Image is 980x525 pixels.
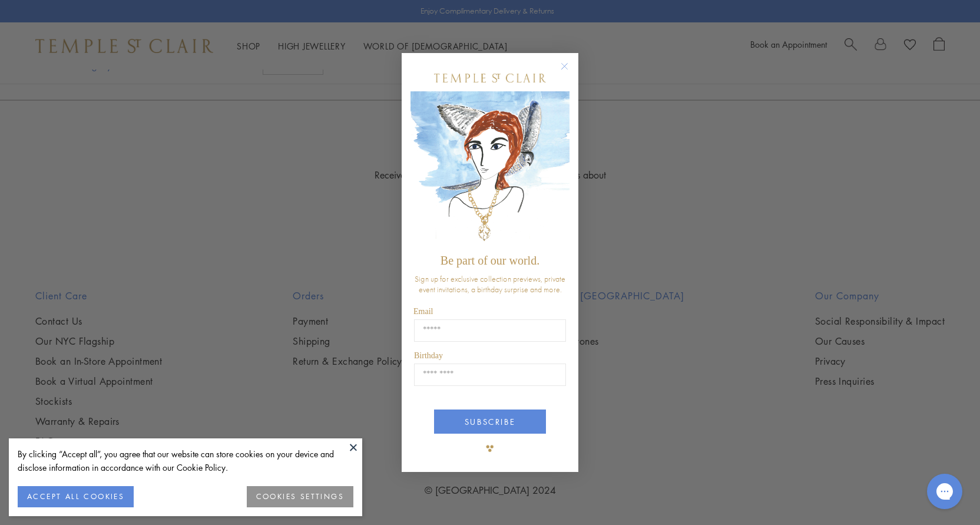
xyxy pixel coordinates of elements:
span: Email [413,307,433,316]
button: SUBSCRIBE [434,410,546,434]
img: TSC [478,437,502,460]
span: Be part of our world. [441,254,539,267]
button: Close dialog [563,65,578,80]
iframe: Gorgias live chat messenger [921,470,968,513]
button: COOKIES SETTINGS [247,486,353,507]
img: Temple St. Clair [434,74,546,82]
img: c4a9eb12-d91a-4d4a-8ee0-386386f4f338.jpeg [410,91,570,249]
span: Birthday [414,351,443,360]
div: By clicking “Accept all”, you agree that our website can store cookies on your device and disclos... [18,447,353,474]
input: Email [414,319,566,342]
button: ACCEPT ALL COOKIES [18,486,134,507]
span: Sign up for exclusive collection previews, private event invitations, a birthday surprise and more. [415,273,565,295]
